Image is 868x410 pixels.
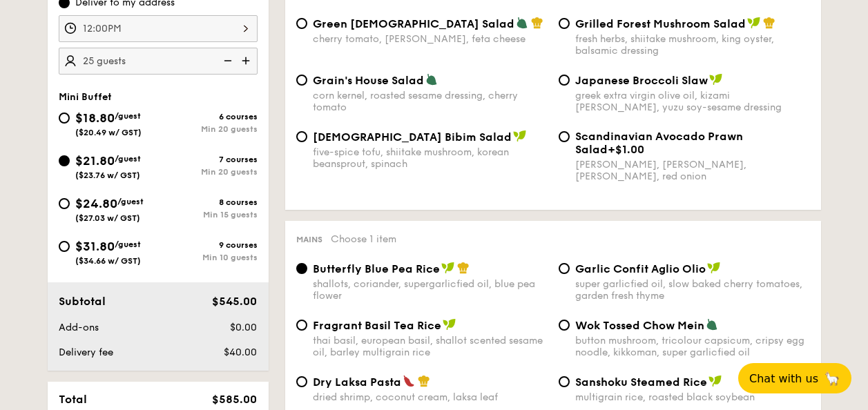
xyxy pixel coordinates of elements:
[575,262,706,275] span: Garlic Confit Aglio Olio
[158,112,258,121] div: 6 courses
[824,371,840,387] span: 🦙
[296,75,307,86] input: Grain's House Saladcorn kernel, roasted sesame dressing, cherry tomato
[575,159,810,182] div: [PERSON_NAME], [PERSON_NAME], [PERSON_NAME], red onion
[59,48,258,75] input: Number of guests
[75,196,117,211] span: $24.80
[706,318,718,331] img: icon-vegetarian.fe4039eb.svg
[559,131,570,142] input: Scandinavian Avocado Prawn Salad+$1.00[PERSON_NAME], [PERSON_NAME], [PERSON_NAME], red onion
[59,113,70,124] input: $18.80/guest($20.49 w/ GST)6 coursesMin 20 guests
[559,263,570,274] input: Garlic Confit Aglio Oliosuper garlicfied oil, slow baked cherry tomatoes, garden fresh thyme
[313,33,548,45] div: cherry tomato, [PERSON_NAME], feta cheese
[313,146,548,170] div: five-spice tofu, shiitake mushroom, korean beansprout, spinach
[516,17,528,29] img: icon-vegetarian.fe4039eb.svg
[59,346,113,358] span: Delivery fee
[224,346,257,358] span: $40.00
[559,75,570,86] input: Japanese Broccoli Slawgreek extra virgin olive oil, kizami [PERSON_NAME], yuzu soy-sesame dressing
[117,197,144,206] span: /guest
[559,18,570,29] input: Grilled Forest Mushroom Saladfresh herbs, shiitake mushroom, king oyster, balsamic dressing
[747,17,761,29] img: icon-vegan.f8ff3823.svg
[575,17,746,30] span: Grilled Forest Mushroom Salad
[212,295,257,308] span: $545.00
[59,198,70,209] input: $24.80/guest($27.03 w/ GST)8 coursesMin 15 guests
[158,124,258,134] div: Min 20 guests
[296,320,307,331] input: Fragrant Basil Tea Ricethai basil, european basil, shallot scented sesame oil, barley multigrain ...
[158,240,258,250] div: 9 courses
[59,393,87,406] span: Total
[115,154,141,164] span: /guest
[158,167,258,177] div: Min 20 guests
[531,17,543,29] img: icon-chef-hat.a58ddaea.svg
[296,263,307,274] input: Butterfly Blue Pea Riceshallots, coriander, supergarlicfied oil, blue pea flower
[608,143,644,156] span: +$1.00
[75,213,140,223] span: ($27.03 w/ GST)
[158,197,258,207] div: 8 courses
[212,393,257,406] span: $585.00
[559,376,570,387] input: Sanshoku Steamed Ricemultigrain rice, roasted black soybean
[75,153,115,168] span: $21.80
[59,15,258,42] input: Event time
[296,376,307,387] input: Dry Laksa Pastadried shrimp, coconut cream, laksa leaf
[425,73,438,86] img: icon-vegetarian.fe4039eb.svg
[575,319,704,332] span: Wok Tossed Chow Mein
[75,256,141,266] span: ($34.66 w/ GST)
[115,111,141,121] span: /guest
[313,335,548,358] div: thai basil, european basil, shallot scented sesame oil, barley multigrain rice
[457,262,470,274] img: icon-chef-hat.a58ddaea.svg
[313,74,424,87] span: Grain's House Salad
[575,130,743,156] span: Scandinavian Avocado Prawn Salad
[296,18,307,29] input: Green [DEMOGRAPHIC_DATA] Saladcherry tomato, [PERSON_NAME], feta cheese
[575,391,810,403] div: multigrain rice, roasted black soybean
[59,155,70,166] input: $21.80/guest($23.76 w/ GST)7 coursesMin 20 guests
[75,239,115,254] span: $31.80
[513,130,527,142] img: icon-vegan.f8ff3823.svg
[313,319,441,332] span: Fragrant Basil Tea Rice
[559,320,570,331] input: Wok Tossed Chow Meinbutton mushroom, tricolour capsicum, cripsy egg noodle, kikkoman, super garli...
[313,278,548,302] div: shallots, coriander, supergarlicfied oil, blue pea flower
[313,17,514,30] span: Green [DEMOGRAPHIC_DATA] Salad
[403,375,415,387] img: icon-spicy.37a8142b.svg
[296,235,322,244] span: Mains
[707,262,721,274] img: icon-vegan.f8ff3823.svg
[418,375,430,387] img: icon-chef-hat.a58ddaea.svg
[59,91,112,103] span: Mini Buffet
[75,128,142,137] span: ($20.49 w/ GST)
[59,241,70,252] input: $31.80/guest($34.66 w/ GST)9 coursesMin 10 guests
[738,363,851,393] button: Chat with us🦙
[296,131,307,142] input: [DEMOGRAPHIC_DATA] Bibim Saladfive-spice tofu, shiitake mushroom, korean beansprout, spinach
[313,262,440,275] span: Butterfly Blue Pea Rice
[230,322,257,333] span: $0.00
[331,233,396,245] span: Choose 1 item
[158,253,258,262] div: Min 10 guests
[575,278,810,302] div: super garlicfied oil, slow baked cherry tomatoes, garden fresh thyme
[313,375,401,389] span: Dry Laksa Pasta
[441,262,455,274] img: icon-vegan.f8ff3823.svg
[237,48,258,74] img: icon-add.58712e84.svg
[158,210,258,219] div: Min 15 guests
[313,90,548,113] div: corn kernel, roasted sesame dressing, cherry tomato
[313,391,548,403] div: dried shrimp, coconut cream, laksa leaf
[59,295,106,308] span: Subtotal
[575,90,810,113] div: greek extra virgin olive oil, kizami [PERSON_NAME], yuzu soy-sesame dressing
[575,375,707,389] span: Sanshoku Steamed Rice
[709,73,723,86] img: icon-vegan.f8ff3823.svg
[75,170,140,180] span: ($23.76 w/ GST)
[115,240,141,249] span: /guest
[313,130,512,144] span: [DEMOGRAPHIC_DATA] Bibim Salad
[575,335,810,358] div: button mushroom, tricolour capsicum, cripsy egg noodle, kikkoman, super garlicfied oil
[443,318,456,331] img: icon-vegan.f8ff3823.svg
[749,372,818,385] span: Chat with us
[575,74,708,87] span: Japanese Broccoli Slaw
[763,17,775,29] img: icon-chef-hat.a58ddaea.svg
[75,110,115,126] span: $18.80
[708,375,722,387] img: icon-vegan.f8ff3823.svg
[575,33,810,57] div: fresh herbs, shiitake mushroom, king oyster, balsamic dressing
[59,322,99,333] span: Add-ons
[158,155,258,164] div: 7 courses
[216,48,237,74] img: icon-reduce.1d2dbef1.svg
